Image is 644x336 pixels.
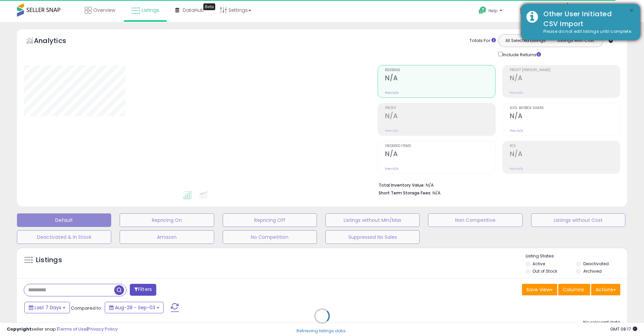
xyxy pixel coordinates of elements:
button: × [629,7,634,15]
span: Profit [385,106,495,110]
span: N/A [432,190,441,196]
button: Repricing Off [223,213,317,227]
button: Non Competitive [428,213,522,227]
b: Short Term Storage Fees: [379,190,431,196]
button: All Selected Listings [500,36,551,45]
button: Listings without Min/Max [325,213,420,227]
span: Ordered Items [385,144,495,148]
button: Listings With Cost [550,36,601,45]
a: Help [473,1,509,22]
span: Help [488,8,498,14]
span: Revenue [385,68,495,72]
b: Total Inventory Value: [379,182,425,188]
h2: N/A [385,112,495,121]
h5: Analytics [34,36,79,47]
small: Prev: N/A [510,91,523,95]
span: Avg. Buybox Share [510,106,620,110]
h2: N/A [510,150,620,159]
li: N/A [379,181,615,189]
span: DataHub [183,7,204,14]
button: Amazon [120,230,214,244]
small: Prev: N/A [510,167,523,171]
small: Prev: N/A [510,129,523,133]
small: Prev: N/A [385,91,398,95]
span: Listings [142,7,159,14]
span: Profit [PERSON_NAME] [510,68,620,72]
div: Please do not edit listings until complete. [538,28,635,35]
button: Repricing On [120,213,214,227]
small: Prev: N/A [385,167,398,171]
div: Tooltip anchor [203,3,215,10]
strong: Copyright [7,326,32,332]
div: Other User Initiated CSV Import [538,9,635,28]
button: Default [17,213,111,227]
h2: N/A [510,74,620,83]
button: Deactivated & In Stock [17,230,111,244]
span: ROI [510,144,620,148]
div: Include Returns [493,50,549,58]
small: Prev: N/A [385,129,398,133]
h2: N/A [510,112,620,121]
div: Totals For [469,38,496,44]
div: seller snap | | [7,326,118,333]
i: Get Help [478,6,487,15]
button: Listings without Cost [531,213,625,227]
button: No Competition [223,230,317,244]
h2: N/A [385,150,495,159]
button: Suppressed No Sales [325,230,420,244]
span: Overview [93,7,115,14]
div: Retrieving listings data.. [297,328,347,334]
h2: N/A [385,74,495,83]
